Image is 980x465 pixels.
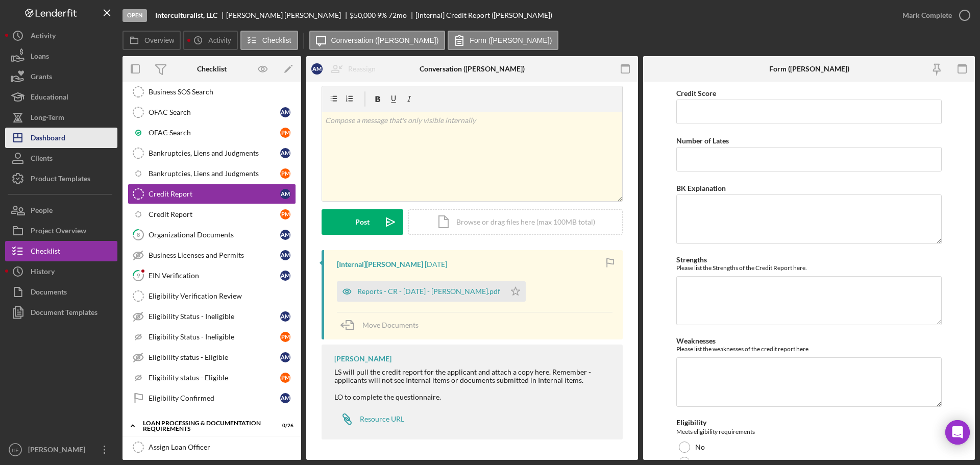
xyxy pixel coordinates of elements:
div: EIN Verification [149,272,280,280]
label: Weaknesses [676,336,716,345]
div: Credit Report [149,210,280,218]
tspan: 9 [137,272,140,279]
div: A M [280,250,290,260]
a: Eligibility Status - IneligiblePM [128,327,296,347]
div: Project Overview [31,221,86,243]
text: HF [12,447,19,453]
button: Document Templates [5,302,117,323]
div: Please list the Strengths of the Credit Report here. [676,264,942,272]
button: AMReassign [306,59,386,79]
button: Form ([PERSON_NAME]) [448,31,558,50]
button: Grants [5,66,117,87]
button: Project Overview [5,221,117,241]
button: Activity [5,26,117,46]
div: Checklist [31,241,60,264]
div: P M [280,209,290,219]
div: Resource URL [360,415,404,423]
a: Eligibility status - EligiblePM [128,368,296,388]
div: Business Licenses and Permits [149,251,280,259]
button: Dashboard [5,128,117,148]
label: Checklist [262,36,291,44]
div: A M [280,107,290,117]
a: Eligibility Status - IneligibleAM [128,306,296,327]
div: Eligibility status - Eligible [149,374,280,382]
div: Eligibility status - Eligible [149,353,280,361]
div: A M [280,393,290,403]
div: Mark Complete [902,5,952,26]
div: Open [122,9,147,22]
div: History [31,261,55,284]
label: No [695,443,705,451]
div: Organizational Documents [149,231,280,239]
label: Form ([PERSON_NAME]) [470,36,552,44]
div: A M [280,230,290,240]
div: Reassign [348,59,376,79]
div: 9 % [377,11,387,19]
label: Credit Score [676,89,716,97]
div: Eligibility Confirmed [149,394,280,402]
div: Dashboard [31,128,65,151]
button: Checklist [5,241,117,261]
button: History [5,261,117,282]
div: 72 mo [388,11,407,19]
a: Clients [5,148,117,168]
button: Conversation ([PERSON_NAME]) [309,31,446,50]
b: Interculturalist, LLC [155,11,217,19]
div: Eligibility [676,419,942,427]
div: Bankruptcies, Liens and Judgments [149,149,280,157]
div: OFAC Search [149,108,280,116]
div: People [31,200,53,223]
button: Activity [183,31,237,50]
div: 0 / 26 [275,423,293,429]
button: Move Documents [337,312,429,338]
div: LS will pull the credit report for the applicant and attach a copy here. Remember - applicants wi... [334,368,612,384]
a: Business Licenses and PermitsAM [128,245,296,265]
div: [PERSON_NAME] [PERSON_NAME] [226,11,350,19]
button: HF[PERSON_NAME] [5,439,117,460]
div: Reports - CR - [DATE] - [PERSON_NAME].pdf [357,287,500,296]
span: Move Documents [362,321,419,329]
label: Strengths [676,255,707,264]
a: Credit ReportPM [128,204,296,225]
a: OFAC SearchPM [128,123,296,143]
div: Loan Processing & Documentation Requirements [143,420,268,432]
div: A M [280,271,290,281]
div: Documents [31,282,67,305]
a: Loans [5,46,117,66]
div: P M [280,332,290,342]
button: Reports - CR - [DATE] - [PERSON_NAME].pdf [337,281,526,302]
div: A M [280,352,290,362]
span: $50,000 [350,11,376,19]
div: [Internal] [PERSON_NAME] [337,260,423,268]
div: Credit Report [149,190,280,198]
label: BK Explanation [676,184,726,192]
a: Business SOS Search [128,82,296,102]
div: Educational [31,87,68,110]
div: Business SOS Search [149,88,296,96]
a: Eligibility ConfirmedAM [128,388,296,408]
div: P M [280,168,290,179]
label: Overview [144,36,174,44]
div: Loans [31,46,49,69]
div: Please list the weaknesses of the credit report here [676,345,942,353]
div: P M [280,373,290,383]
div: Eligibility Verification Review [149,292,296,300]
div: LO to complete the questionnaire. [334,393,612,401]
label: Number of Lates [676,136,729,145]
div: Conversation ([PERSON_NAME]) [420,65,525,73]
a: Bankruptcies, Liens and JudgmentsAM [128,143,296,163]
div: [PERSON_NAME] [334,355,391,363]
div: P M [280,128,290,138]
a: Bankruptcies, Liens and JudgmentsPM [128,163,296,184]
div: Product Templates [31,168,90,191]
div: [Internal] Credit Report ([PERSON_NAME]) [415,11,552,19]
a: Assign Loan Officer [128,437,296,457]
div: Assign Loan Officer [149,443,296,451]
button: Documents [5,282,117,302]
